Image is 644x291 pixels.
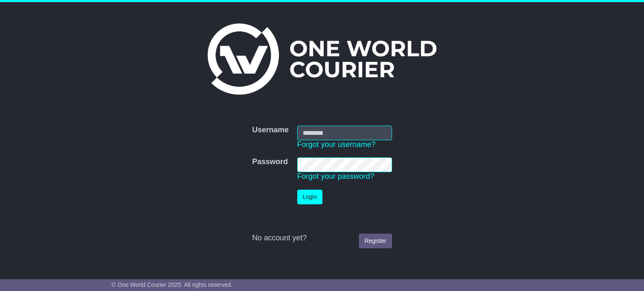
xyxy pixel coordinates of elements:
[359,234,392,248] a: Register
[252,126,288,135] label: Username
[297,190,322,204] button: Login
[297,140,376,149] a: Forgot your username?
[252,157,288,167] label: Password
[112,281,233,288] span: © One World Courier 2025. All rights reserved.
[208,23,436,95] img: One World
[252,234,392,243] div: No account yet?
[297,172,374,180] a: Forgot your password?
